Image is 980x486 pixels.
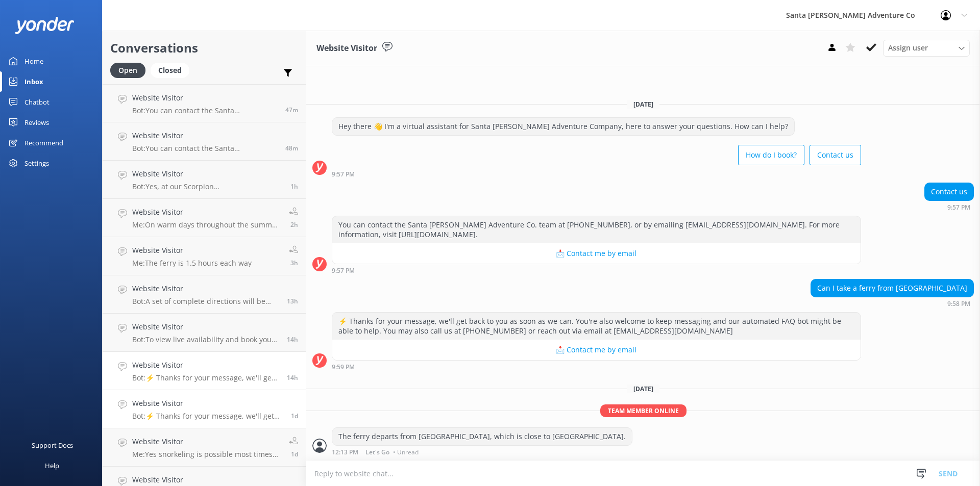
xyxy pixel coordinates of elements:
div: 09:58pm 17-Aug-2025 (UTC -07:00) America/Tijuana [811,300,974,307]
div: Can I take a ferry from [GEOGRAPHIC_DATA] [811,279,973,297]
p: Bot: To view live availability and book your Santa [PERSON_NAME] Adventure tour, please visit [UR... [132,335,279,344]
span: 09:34am 17-Aug-2025 (UTC -07:00) America/Tijuana [291,412,298,420]
div: Reviews [24,112,49,133]
strong: 9:57 PM [332,268,355,274]
span: 09:12am 17-Aug-2025 (UTC -07:00) America/Tijuana [291,450,298,458]
p: Bot: A set of complete directions will be included in your confirmation email. It is helpful to h... [132,297,279,306]
button: 📩 Contact me by email [332,243,861,264]
div: Help [45,455,59,476]
h4: Website Visitor [132,168,283,180]
div: Assign User [883,40,970,56]
span: 10:51am 18-Aug-2025 (UTC -07:00) America/Tijuana [290,182,298,191]
a: Website VisitorBot:You can contact the Santa [PERSON_NAME] Adventure Co. team at [PHONE_NUMBER], ... [103,122,306,161]
h4: Website Visitor [132,360,279,371]
a: Website VisitorMe:The ferry is 1.5 hours each way3h [103,237,306,275]
h4: Website Visitor [132,474,283,485]
a: Closed [151,64,194,75]
div: Closed [151,63,189,78]
div: Settings [24,153,49,173]
p: Me: On warm days throughout the summer, there is no need to wear a westsuit. Most guests opt to w... [132,220,281,229]
button: Contact us [810,145,861,165]
h2: Conversations [110,38,298,58]
button: 📩 Contact me by email [332,340,861,360]
div: 09:57pm 17-Aug-2025 (UTC -07:00) America/Tijuana [924,203,974,211]
button: How do I book? [738,145,804,165]
p: Bot: ⚡ Thanks for your message, we'll get back to you as soon as we can. You're also welcome to k... [132,373,279,382]
a: Website VisitorBot:You can contact the Santa [PERSON_NAME] Adventure Co. team at [PHONE_NUMBER], ... [103,84,306,122]
div: 09:59pm 17-Aug-2025 (UTC -07:00) America/Tijuana [332,363,861,370]
span: [DATE] [627,385,659,393]
span: Assign user [888,42,928,54]
span: 11:25am 18-Aug-2025 (UTC -07:00) America/Tijuana [285,144,298,152]
strong: 12:13 PM [332,449,358,455]
p: Bot: You can contact the Santa [PERSON_NAME] Adventure Co. team at [PHONE_NUMBER], or by emailing... [132,106,278,115]
span: 11:26am 18-Aug-2025 (UTC -07:00) America/Tijuana [285,106,298,114]
div: Recommend [24,133,63,153]
h4: Website Visitor [132,207,281,218]
span: Team member online [600,404,687,417]
p: Bot: Yes, at our Scorpion [GEOGRAPHIC_DATA] site on [GEOGRAPHIC_DATA][PERSON_NAME], there are cha... [132,182,283,191]
a: Website VisitorMe:On warm days throughout the summer, there is no need to wear a westsuit. Most g... [103,199,306,237]
h4: Website Visitor [132,245,252,256]
a: Website VisitorBot:Yes, at our Scorpion [GEOGRAPHIC_DATA] site on [GEOGRAPHIC_DATA][PERSON_NAME],... [103,161,306,199]
div: 09:57pm 17-Aug-2025 (UTC -07:00) America/Tijuana [332,170,861,177]
p: Me: The ferry is 1.5 hours each way [132,259,252,268]
img: yonder-white-logo.png [15,17,74,34]
span: 10:32pm 17-Aug-2025 (UTC -07:00) America/Tijuana [287,297,298,305]
div: Home [24,51,43,71]
a: Open [110,64,151,75]
h4: Website Visitor [132,283,279,294]
div: Support Docs [32,435,73,455]
a: Website VisitorMe:Yes snorkeling is possible most times dependent on your tour choice and timing.... [103,428,306,467]
h4: Website Visitor [132,436,281,447]
strong: 9:57 PM [947,204,970,211]
div: Contact us [925,183,973,200]
span: • Unread [393,449,419,455]
a: Website VisitorBot:⚡ Thanks for your message, we'll get back to you as soon as we can. You're als... [103,390,306,428]
a: Website VisitorBot:A set of complete directions will be included in your confirmation email. It i... [103,275,306,314]
a: Website VisitorBot:To view live availability and book your Santa [PERSON_NAME] Adventure tour, pl... [103,314,306,352]
h4: Website Visitor [132,130,278,141]
div: Open [110,63,145,78]
span: [DATE] [627,100,659,109]
p: Me: Yes snorkeling is possible most times dependent on your tour choice and timing. If you were o... [132,450,281,459]
strong: 9:57 PM [332,171,355,177]
p: Bot: You can contact the Santa [PERSON_NAME] Adventure Co. team at [PHONE_NUMBER], or by emailing... [132,144,278,153]
span: 09:58pm 17-Aug-2025 (UTC -07:00) America/Tijuana [287,373,298,382]
h4: Website Visitor [132,398,283,409]
span: 10:03pm 17-Aug-2025 (UTC -07:00) America/Tijuana [287,335,298,344]
strong: 9:58 PM [947,301,970,307]
div: Hey there 👋 I'm a virtual assistant for Santa [PERSON_NAME] Adventure Company, here to answer you... [332,118,794,135]
h4: Website Visitor [132,92,278,104]
strong: 9:59 PM [332,364,355,370]
div: Inbox [24,71,43,92]
p: Bot: ⚡ Thanks for your message, we'll get back to you as soon as we can. You're also welcome to k... [132,412,283,421]
span: 09:20am 18-Aug-2025 (UTC -07:00) America/Tijuana [290,220,298,229]
div: You can contact the Santa [PERSON_NAME] Adventure Co. team at [PHONE_NUMBER], or by emailing [EMA... [332,216,861,243]
div: ⚡ Thanks for your message, we'll get back to you as soon as we can. You're also welcome to keep m... [332,313,861,340]
div: 09:57pm 17-Aug-2025 (UTC -07:00) America/Tijuana [332,267,861,274]
a: Website VisitorBot:⚡ Thanks for your message, we'll get back to you as soon as we can. You're als... [103,352,306,390]
h4: Website Visitor [132,321,279,332]
span: 08:21am 18-Aug-2025 (UTC -07:00) America/Tijuana [290,259,298,267]
div: The ferry departs from [GEOGRAPHIC_DATA], which is close to [GEOGRAPHIC_DATA]. [332,428,632,445]
div: Chatbot [24,92,50,112]
div: 12:13pm 18-Aug-2025 (UTC -07:00) America/Tijuana [332,448,632,455]
span: Let's Go [365,449,389,455]
h3: Website Visitor [316,42,377,55]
